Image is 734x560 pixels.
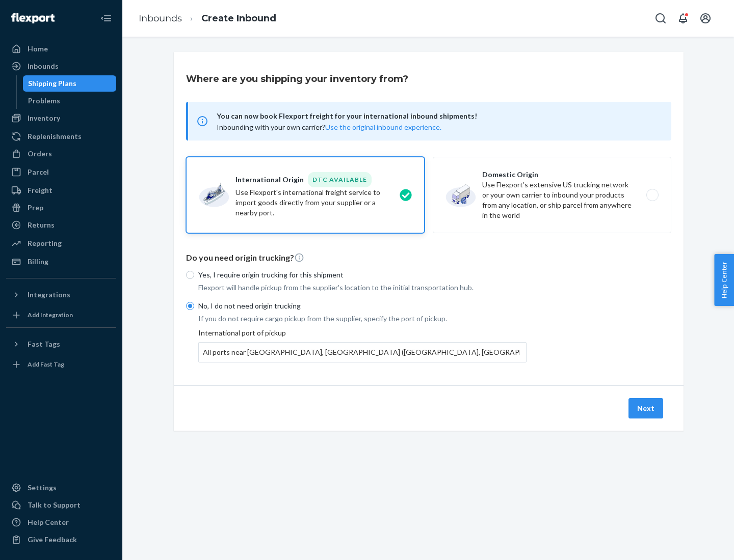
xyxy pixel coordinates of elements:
[695,8,716,29] button: Open account menu
[28,311,73,319] div: Add Integration
[28,290,70,300] div: Integrations
[28,257,48,267] div: Billing
[186,252,671,264] p: Do you need origin trucking?
[6,146,116,162] a: Orders
[28,220,55,230] div: Returns
[28,339,60,349] div: Fast Tags
[6,235,116,251] a: Reporting
[28,61,59,71] div: Inbounds
[28,131,82,142] div: Replenishments
[6,128,116,145] a: Replenishments
[28,500,81,510] div: Talk to Support
[6,254,116,270] a: Billing
[6,307,116,323] a: Add Integration
[198,270,527,280] p: Yes, I require origin trucking for this shipment
[198,328,527,362] div: International port of pickup
[28,517,69,527] div: Help Center
[714,254,734,306] button: Help Center
[28,535,77,545] div: Give Feedback
[186,72,408,86] h3: Where are you shipping your inventory from?
[139,13,182,24] a: Inbounds
[28,360,64,369] div: Add Fast Tag
[6,514,116,530] a: Help Center
[217,110,659,122] span: You can now book Flexport freight for your international inbound shipments!
[186,302,194,310] input: No, I do not need origin trucking
[96,8,116,29] button: Close Navigation
[198,301,527,311] p: No, I do not need origin trucking
[6,531,116,548] button: Give Feedback
[6,110,116,126] a: Inventory
[28,185,53,195] div: Freight
[6,336,116,352] button: Fast Tags
[28,113,60,123] div: Inventory
[23,93,117,109] a: Problems
[198,283,527,293] p: Flexport will handle pickup from the supplier's location to the initial transportation hub.
[130,4,284,34] ol: breadcrumbs
[28,238,62,248] div: Reporting
[28,203,43,213] div: Prep
[650,8,671,29] button: Open Search Box
[6,480,116,496] a: Settings
[6,200,116,216] a: Prep
[6,356,116,373] a: Add Fast Tag
[186,271,194,279] input: Yes, I require origin trucking for this shipment
[28,483,57,493] div: Settings
[28,78,76,89] div: Shipping Plans
[217,123,441,131] span: Inbounding with your own carrier?
[6,58,116,74] a: Inbounds
[198,314,527,324] p: If you do not require cargo pickup from the supplier, specify the port of pickup.
[673,8,693,29] button: Open notifications
[6,182,116,199] a: Freight
[23,75,117,92] a: Shipping Plans
[325,122,441,132] button: Use the original inbound experience.
[28,167,49,177] div: Parcel
[6,497,116,513] a: Talk to Support
[6,287,116,303] button: Integrations
[6,41,116,57] a: Home
[628,398,663,418] button: Next
[28,96,60,106] div: Problems
[201,13,276,24] a: Create Inbound
[28,149,52,159] div: Orders
[6,164,116,180] a: Parcel
[28,44,48,54] div: Home
[11,13,55,23] img: Flexport logo
[6,217,116,233] a: Returns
